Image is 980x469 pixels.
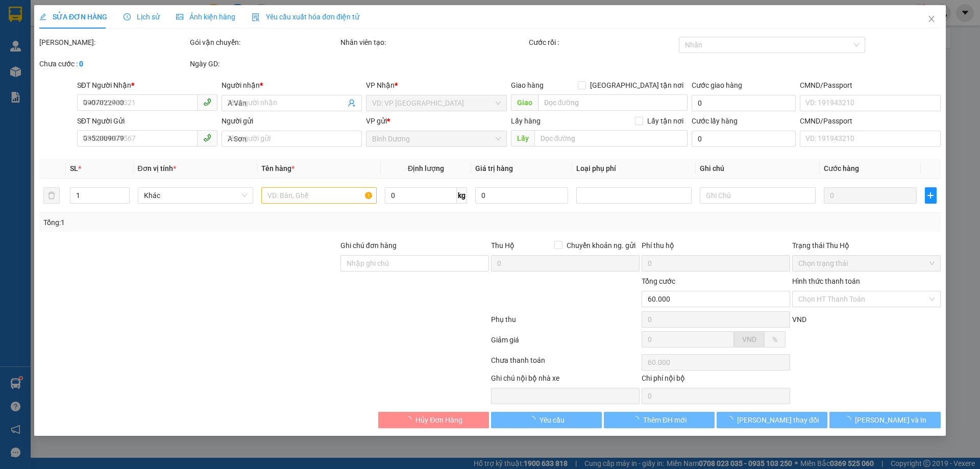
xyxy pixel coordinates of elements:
input: VD: Bàn, Ghế [261,187,377,204]
span: loading [632,416,643,423]
input: 0 [824,187,917,204]
div: Phụ thu [490,314,641,332]
span: Yêu cầu xuất hóa đơn điện tử [252,13,359,21]
span: 18:34:25 [DATE] [66,57,126,65]
span: loading [844,416,855,423]
b: 0 [79,60,83,68]
button: Hủy Đơn Hàng [378,412,489,428]
span: loading [528,416,540,423]
span: [PERSON_NAME] thay đổi [737,414,819,426]
span: Auto Car BD - 0364375920 [57,18,108,36]
button: delete [43,187,60,204]
div: Nhân viên tạo: [340,37,527,48]
span: Lấy tận nơi [643,115,688,127]
span: Thêm ĐH mới [643,414,687,426]
span: Khác [144,188,247,203]
div: CMND/Passport [800,115,940,127]
button: Thêm ĐH mới [604,412,715,428]
span: loading [726,416,737,423]
div: Tổng: 1 [43,217,378,228]
span: kg [457,187,467,204]
div: [PERSON_NAME]: [39,37,188,48]
div: Chi phí nội bộ [642,373,790,388]
span: % [772,335,777,343]
span: SỬA ĐƠN HÀNG [39,13,107,21]
span: Giao [511,94,538,111]
span: Ảnh kiện hàng [176,13,235,21]
span: Lịch sử [124,13,160,21]
span: Bình Dương [373,131,501,146]
button: [PERSON_NAME] thay đổi [717,412,827,428]
span: clock-circle [124,13,131,20]
th: Loại phụ phí [572,159,696,179]
span: loading [404,416,415,423]
button: Yêu cầu [491,412,602,428]
label: Cước lấy hàng [692,117,738,125]
span: BD1109250024 - [57,38,126,65]
div: Cước rồi : [529,37,677,48]
label: Cước giao hàng [692,81,742,89]
input: Cước lấy hàng [692,131,796,147]
input: Ghi chú đơn hàng [340,255,489,271]
div: SĐT Người Gửi [77,115,217,127]
input: Cước giao hàng [692,95,796,111]
strong: Nhận: [20,71,129,127]
div: Chưa cước : [39,58,188,69]
div: Ghi chú nội bộ nhà xe [491,373,640,388]
div: Người nhận [222,80,362,91]
span: Tên hàng [261,164,295,172]
span: Chuyển khoản ng. gửi [562,240,640,251]
div: Trạng thái Thu Hộ [792,240,941,251]
span: Đơn vị tính [138,164,176,172]
input: Dọc đường [534,130,688,146]
input: Dọc đường [538,94,688,111]
img: icon [252,13,260,21]
label: Hình thức thanh toán [792,277,860,285]
span: Cước hàng [824,164,859,172]
span: Chọn trạng thái [798,256,935,271]
span: edit [39,13,46,20]
span: [PERSON_NAME] và In [855,414,926,426]
span: SL [70,164,79,172]
span: Giao hàng [511,81,544,89]
span: Yêu cầu [540,414,565,426]
span: Định lượng [408,164,444,172]
span: Thu Hộ [491,241,514,250]
span: picture [176,13,183,20]
div: Gói vận chuyển: [190,37,338,48]
span: Gửi: [57,6,127,16]
button: plus [925,187,936,204]
span: Giá trị hàng [475,164,513,172]
div: SĐT Người Nhận [77,80,217,91]
div: Chưa thanh toán [490,355,641,373]
span: plus [925,191,936,200]
div: Giảm giá [490,334,641,352]
span: close [927,15,936,23]
span: phone [203,134,211,142]
div: Phí thu hộ [642,240,790,255]
span: Bình Dương [75,6,127,16]
div: Ngày GD: [190,58,338,69]
div: VP gửi [366,115,507,127]
span: [GEOGRAPHIC_DATA] tận nơi [586,80,688,91]
span: duykha.tienoanh - In: [57,47,126,65]
span: VND [792,315,806,324]
label: Ghi chú đơn hàng [340,241,397,250]
span: user-add [348,99,356,107]
th: Ghi chú [696,159,820,179]
div: Người gửi [222,115,362,127]
button: Close [917,5,946,34]
span: Lấy [511,130,534,146]
span: Lấy hàng [511,117,541,125]
span: VND [742,335,756,343]
span: Tổng cước [642,277,675,285]
button: [PERSON_NAME] và In [830,412,941,428]
input: Ghi Chú [700,187,816,204]
span: phone [203,98,211,106]
div: CMND/Passport [800,80,940,91]
span: VP Nhận [366,81,395,89]
span: Hủy Đơn Hàng [415,414,462,426]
